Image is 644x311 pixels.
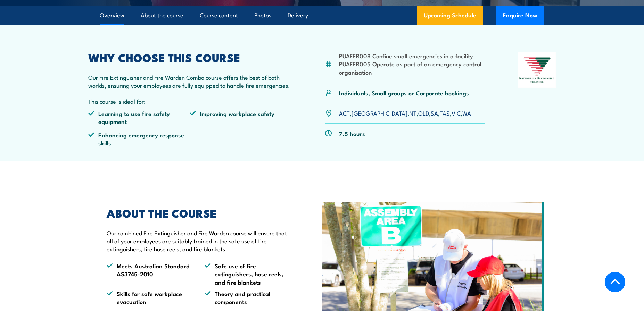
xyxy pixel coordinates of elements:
[339,129,365,137] p: 7.5 hours
[190,109,291,126] li: Improving workplace safety
[107,262,192,286] li: Meets Australian Standard AS3745-2010
[496,6,544,25] button: Enquire Now
[339,52,485,60] li: PUAFER008 Confine small emergencies in a facility
[409,109,416,117] a: NT
[200,6,238,25] a: Course content
[418,109,429,117] a: QLD
[339,60,485,76] li: PUAFER005 Operate as part of an emergency control organisation
[205,289,290,306] li: Theory and practical components
[352,109,407,117] a: [GEOGRAPHIC_DATA]
[88,97,291,105] p: This course is ideal for:
[88,73,291,90] p: Our Fire Extinguisher and Fire Warden Combo course offers the best of both worlds, ensuring your ...
[288,6,308,25] a: Delivery
[452,109,461,117] a: VIC
[88,52,291,62] h2: WHY CHOOSE THIS COURSE
[107,229,290,253] p: Our combined Fire Extinguisher and Fire Warden course will ensure that all of your employees are ...
[462,109,471,117] a: WA
[339,109,350,117] a: ACT
[88,131,190,147] li: Enhancing emergency response skills
[339,109,471,117] p: , , , , , , ,
[254,6,271,25] a: Photos
[205,262,290,286] li: Safe use of fire extinguishers, hose reels, and fire blankets
[417,6,483,25] a: Upcoming Schedule
[431,109,438,117] a: SA
[440,109,450,117] a: TAS
[107,289,192,306] li: Skills for safe workplace evacuation
[339,89,469,97] p: Individuals, Small groups or Corporate bookings
[100,6,124,25] a: Overview
[518,52,556,88] img: Nationally Recognised Training logo.
[141,6,183,25] a: About the course
[88,109,190,126] li: Learning to use fire safety equipment
[107,208,290,218] h2: ABOUT THE COURSE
